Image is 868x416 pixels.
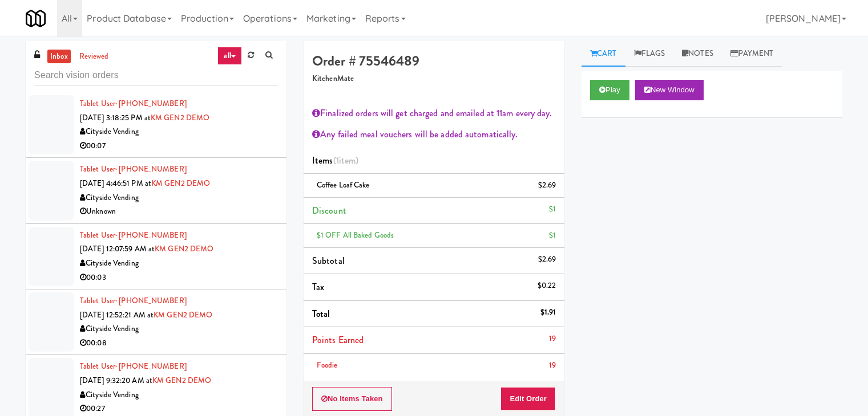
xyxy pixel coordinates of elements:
[333,154,359,167] span: (1 )
[312,387,392,411] button: No Items Taken
[312,75,556,83] h5: KitchenMate
[80,256,278,271] div: Cityside Vending
[80,361,187,372] a: Tablet User· [PHONE_NUMBER]
[76,50,112,64] a: reviewed
[635,80,704,100] button: New Window
[80,205,278,219] div: Unknown
[590,80,629,100] button: Play
[673,41,722,67] a: Notes
[549,229,556,243] div: $1
[317,230,394,240] span: $1 OFF All Baked Goods
[538,279,556,293] div: $0.22
[312,333,364,346] span: Points Earned
[80,125,278,139] div: Cityside Vending
[26,224,286,289] li: Tablet User· [PHONE_NUMBER][DATE] 12:07:59 AM atKM GEN2 DEMOCityside Vending00:03
[722,41,782,67] a: Payment
[312,204,346,217] span: Discount
[312,280,324,293] span: Tax
[115,230,187,240] span: · [PHONE_NUMBER]
[217,47,241,65] a: all
[80,309,154,320] span: [DATE] 12:52:21 AM at
[26,289,286,355] li: Tablet User· [PHONE_NUMBER][DATE] 12:52:21 AM atKM GEN2 DEMOCityside Vending00:08
[155,243,213,254] a: KM GEN2 DEMO
[80,336,278,350] div: 00:08
[538,178,556,193] div: $2.69
[151,112,209,123] a: KM GEN2 DEMO
[312,126,556,143] div: Any failed meal vouchers will be added automatically.
[80,112,151,123] span: [DATE] 3:18:25 PM at
[312,307,330,320] span: Total
[80,388,278,402] div: Cityside Vending
[115,98,187,109] span: · [PHONE_NUMBER]
[34,65,278,86] input: Search vision orders
[80,322,278,336] div: Cityside Vending
[312,105,556,122] div: Finalized orders will get charged and emailed at 11am every day.
[317,180,370,190] span: Coffee Loaf Cake
[339,154,356,167] ng-pluralize: item
[538,252,556,267] div: $2.69
[80,402,278,416] div: 00:27
[582,41,625,67] a: Cart
[80,164,187,174] a: Tablet User· [PHONE_NUMBER]
[80,98,187,109] a: Tablet User· [PHONE_NUMBER]
[80,271,278,285] div: 00:03
[80,243,155,254] span: [DATE] 12:07:59 AM at
[152,375,211,386] a: KM GEN2 DEMO
[80,191,278,205] div: Cityside Vending
[115,295,187,306] span: · [PHONE_NUMBER]
[26,92,286,158] li: Tablet User· [PHONE_NUMBER][DATE] 3:18:25 PM atKM GEN2 DEMOCityside Vending00:07
[317,360,338,370] span: Foodie
[312,154,358,167] span: Items
[154,309,212,320] a: KM GEN2 DEMO
[47,50,71,64] a: inbox
[540,305,556,320] div: $1.91
[80,230,187,240] a: Tablet User· [PHONE_NUMBER]
[151,178,210,189] a: KM GEN2 DEMO
[26,9,46,28] img: Micromart
[26,158,286,223] li: Tablet User· [PHONE_NUMBER][DATE] 4:46:51 PM atKM GEN2 DEMOCityside VendingUnknown
[625,41,674,67] a: Flags
[549,332,556,346] div: 19
[312,54,556,68] h4: Order # 75546489
[115,164,187,174] span: · [PHONE_NUMBER]
[80,139,278,153] div: 00:07
[80,178,151,189] span: [DATE] 4:46:51 PM at
[549,358,556,373] div: 19
[80,295,187,306] a: Tablet User· [PHONE_NUMBER]
[80,375,152,386] span: [DATE] 9:32:20 AM at
[549,202,556,217] div: $1
[312,254,345,267] span: Subtotal
[500,387,556,411] button: Edit Order
[115,361,187,372] span: · [PHONE_NUMBER]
